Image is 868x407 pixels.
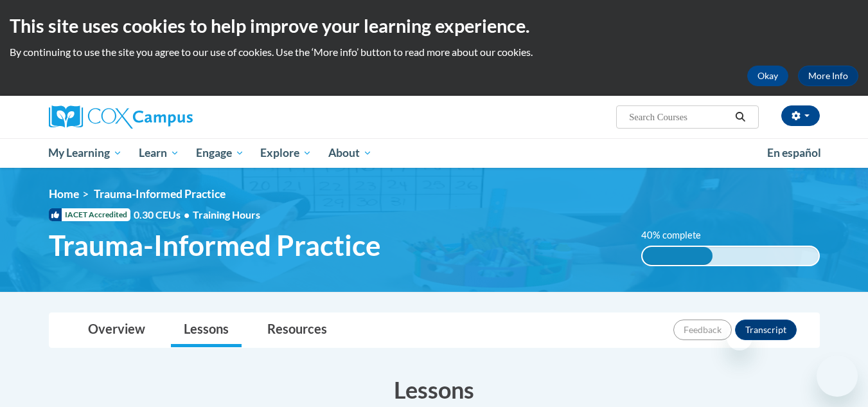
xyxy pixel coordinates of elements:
[48,145,122,161] span: My Learning
[75,313,158,347] a: Overview
[40,138,131,168] a: My Learning
[798,66,858,86] a: More Info
[727,325,752,350] iframe: Cerrar mensaje
[49,105,193,129] img: Cox Campus
[49,208,130,221] span: IACET Accredited
[781,105,820,126] button: Account Settings
[94,187,226,201] span: Trauma-Informed Practice
[641,228,715,242] label: 40% complete
[49,187,79,201] a: Home
[134,208,193,222] span: 0.30 CEUs
[171,313,242,347] a: Lessons
[49,374,820,406] h3: Lessons
[673,320,732,340] button: Feedback
[320,138,380,168] a: About
[642,247,713,265] div: 40% complete
[10,45,858,59] p: By continuing to use the site you agree to our use of cookies. Use the ‘More info’ button to read...
[188,138,252,168] a: Engage
[817,356,858,397] iframe: Botón para iniciar la ventana de mensajería
[184,208,190,221] span: •
[49,105,293,129] a: Cox Campus
[328,145,372,161] span: About
[628,109,731,125] input: Search Courses
[759,140,829,167] a: En español
[260,145,312,161] span: Explore
[10,13,858,39] h2: This site uses cookies to help improve your learning experience.
[30,138,839,168] div: Main menu
[735,320,797,340] button: Transcript
[747,66,788,86] button: Okay
[49,228,381,262] span: Trauma-Informed Practice
[254,313,340,347] a: Resources
[139,145,179,161] span: Learn
[252,138,320,168] a: Explore
[130,138,188,168] a: Learn
[196,145,244,161] span: Engage
[767,146,821,159] span: En español
[731,109,750,125] button: Search
[193,208,260,221] span: Training Hours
